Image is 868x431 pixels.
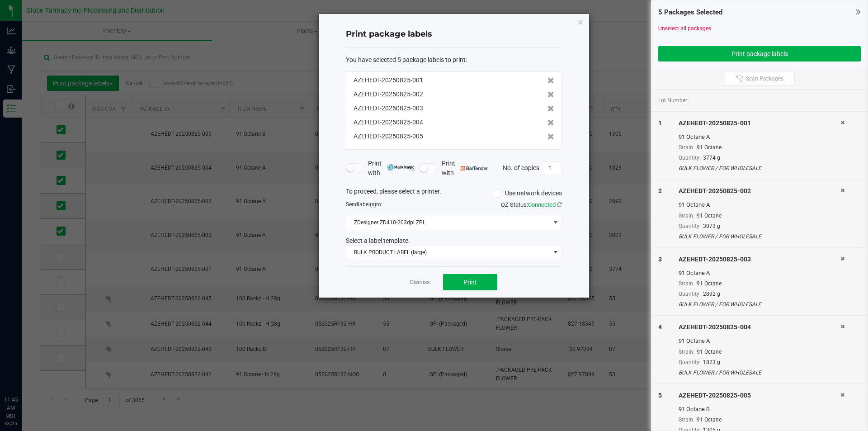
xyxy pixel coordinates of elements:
[443,274,497,290] button: Print
[346,216,550,229] span: ZDesigner ZD410-203dpi ZPL
[679,322,840,332] div: AZEHEDT-20250825-004
[697,349,722,355] span: 91 Octane
[442,159,488,178] span: Print with
[679,232,840,241] div: BULK FLOWER / FOR WHOLESALE
[679,133,840,142] div: 91 Octane A
[658,46,861,62] button: Print package labels
[679,280,694,287] span: Strain:
[679,186,840,196] div: AZEHEDT-20250825-002
[354,90,423,99] span: AZEHEDT-20250825-002
[697,280,722,287] span: 91 Octane
[679,291,701,297] span: Quantity:
[658,119,662,127] span: 1
[339,187,569,200] div: To proceed, please select a printer.
[679,213,694,219] span: Strain:
[346,28,562,40] h4: Print package labels
[503,164,539,171] span: No. of copies
[697,144,722,151] span: 91 Octane
[461,166,488,171] img: bartender.png
[493,189,562,198] label: Use network devices
[679,118,840,128] div: AZEHEDT-20250825-001
[679,359,701,365] span: Quantity:
[746,75,783,82] span: Scan Packages
[501,201,562,208] span: QZ Status:
[346,246,550,259] span: BULK PRODUCT LABEL (large)
[679,164,840,172] div: BULK FLOWER / FOR WHOLESALE
[679,336,840,346] div: 91 Octane A
[679,155,701,161] span: Quantity:
[387,164,415,171] img: mark_magic_cybra.png
[679,255,840,264] div: AZEHEDT-20250825-003
[679,369,840,377] div: BULK FLOWER / FOR WHOLESALE
[9,359,36,386] iframe: Resource center
[346,201,382,208] span: Send to:
[679,269,840,278] div: 91 Octane A
[658,323,662,331] span: 4
[679,391,840,400] div: AZEHEDT-20250825-005
[679,417,694,423] span: Strain:
[658,392,662,399] span: 5
[658,96,689,104] span: Lot Number:
[339,236,569,246] div: Select a label template.
[703,359,720,365] span: 1823 g
[679,349,694,355] span: Strain:
[27,357,38,368] iframe: Resource center unread badge
[658,256,662,263] span: 3
[697,417,722,423] span: 91 Octane
[703,223,720,229] span: 3073 g
[354,132,423,141] span: AZEHEDT-20250825-005
[697,213,722,219] span: 91 Octane
[354,104,423,113] span: AZEHEDT-20250825-003
[679,200,840,209] div: 91 Octane A
[410,279,429,286] a: Dismiss
[346,56,466,63] span: You have selected 5 package labels to print
[528,201,556,208] span: Connected
[368,159,415,178] span: Print with
[358,201,376,208] span: label(s)
[703,291,720,297] span: 2892 g
[354,118,423,127] span: AZEHEDT-20250825-004
[354,76,423,85] span: AZEHEDT-20250825-001
[679,405,840,414] div: 91 Octane B
[679,223,701,229] span: Quantity:
[346,55,562,65] div: :
[679,300,840,308] div: BULK FLOWER / FOR WHOLESALE
[679,144,694,151] span: Strain:
[463,279,477,286] span: Print
[658,187,662,194] span: 2
[658,25,711,32] a: Unselect all packages
[703,155,720,161] span: 3774 g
